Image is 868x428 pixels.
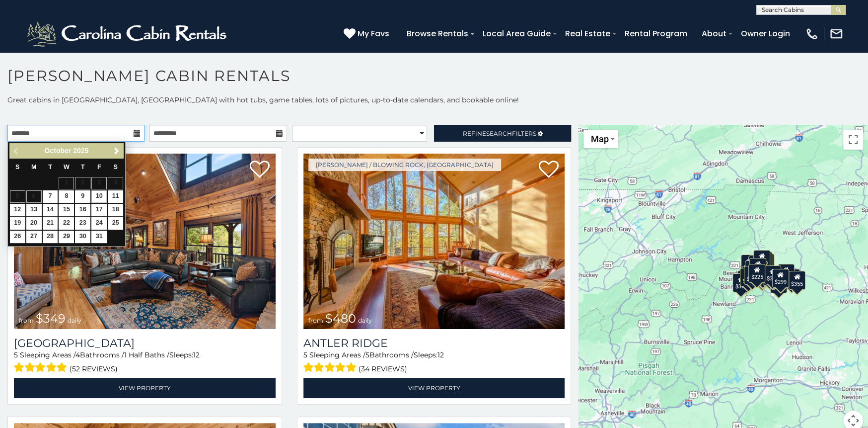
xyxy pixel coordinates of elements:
a: 29 [59,231,74,243]
a: Real Estate [560,25,615,42]
a: [PERSON_NAME] / Blowing Rock, [GEOGRAPHIC_DATA] [308,159,501,171]
span: 4 [75,350,80,359]
div: $320 [753,250,770,268]
a: [GEOGRAPHIC_DATA] [14,337,276,350]
span: Monday [31,164,37,171]
a: Browse Rentals [402,25,473,42]
a: My Favs [344,27,392,40]
a: Local Area Guide [478,25,556,42]
span: from [19,317,34,324]
div: $395 [744,266,761,285]
span: Thursday [81,164,85,171]
a: 31 [91,231,107,243]
span: 2025 [73,147,88,155]
div: $375 [732,273,749,292]
div: $255 [755,252,772,270]
a: View Property [14,378,276,398]
span: 12 [437,350,444,359]
span: 1 Half Baths / [124,350,169,359]
span: Refine Filters [463,130,536,137]
a: 18 [108,204,123,216]
a: 21 [43,217,58,230]
a: 19 [10,217,25,230]
div: Sleeping Areas / Bathrooms / Sleeps: [14,350,276,375]
a: 24 [91,217,107,230]
span: from [308,317,323,324]
img: Antler Ridge [303,154,565,329]
a: Diamond Creek Lodge from $349 daily [14,154,276,329]
a: 15 [59,204,74,216]
span: My Favs [358,27,389,40]
a: 20 [26,217,42,230]
a: Add to favorites [250,160,270,180]
span: October [45,147,72,155]
a: 23 [75,217,90,230]
span: Saturday [113,164,117,171]
div: Sleeping Areas / Bathrooms / Sleeps: [303,350,565,375]
span: Tuesday [48,164,52,171]
a: View Property [303,378,565,398]
a: 27 [26,231,42,243]
button: Change map style [583,130,618,148]
button: Toggle fullscreen view [843,130,863,150]
span: daily [68,317,81,324]
a: 25 [108,217,123,230]
a: Antler Ridge [303,337,565,350]
div: $930 [777,264,794,283]
a: Add to favorites [539,160,559,180]
div: $380 [764,265,781,284]
a: 11 [108,190,123,203]
a: 26 [10,231,25,243]
span: 5 [365,350,369,359]
a: 9 [75,190,90,203]
span: Friday [97,164,101,171]
div: $225 [748,264,765,283]
a: Next [110,145,123,157]
a: Antler Ridge from $480 daily [303,154,565,329]
img: mail-regular-white.png [829,27,843,41]
span: Map [590,134,608,144]
a: 28 [43,231,58,243]
span: Wednesday [64,164,70,171]
a: 12 [10,204,25,216]
div: $350 [770,274,787,293]
span: 12 [193,350,200,359]
span: $349 [36,311,66,326]
a: About [697,25,731,42]
a: Owner Login [736,25,795,42]
a: 30 [75,231,90,243]
a: 17 [91,204,107,216]
a: 8 [59,190,74,203]
a: 13 [26,204,42,216]
div: $315 [754,267,771,286]
img: White-1-2.png [25,19,231,49]
span: daily [358,317,372,324]
span: (52 reviews) [70,362,118,375]
span: Sunday [15,164,19,171]
span: Next [113,147,121,155]
a: RefineSearchFilters [434,125,571,142]
img: Diamond Creek Lodge [14,154,276,329]
div: $635 [741,255,758,273]
a: Rental Program [620,25,692,42]
span: 5 [303,350,307,359]
img: phone-regular-white.png [805,27,819,41]
div: $325 [740,267,757,286]
a: 7 [43,190,58,203]
div: $210 [749,258,766,277]
span: Search [486,130,512,137]
div: $355 [789,271,805,290]
a: 10 [91,190,107,203]
div: $299 [772,269,789,288]
a: 16 [75,204,90,216]
span: $480 [325,311,356,326]
span: 5 [14,350,18,359]
a: 14 [43,204,58,216]
span: (34 reviews) [359,362,407,375]
h3: Diamond Creek Lodge [14,337,276,350]
a: 22 [59,217,74,230]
